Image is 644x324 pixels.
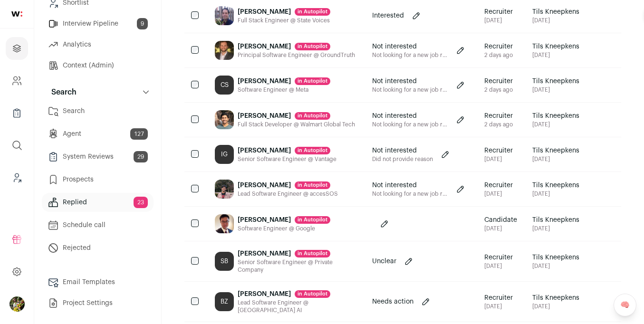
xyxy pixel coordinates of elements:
div: [DATE] [484,303,513,310]
span: Recruiter [484,253,513,262]
div: Lead Software Engineer @ accesSOS [238,190,338,198]
p: Interested [372,11,404,20]
span: Recruiter [484,111,513,121]
p: Not interested [372,146,433,155]
span: Tils Kneepkens [532,42,579,51]
div: [PERSON_NAME] [238,289,357,299]
p: Not interested [372,76,448,86]
span: 29 [134,151,148,162]
a: Search [42,102,154,121]
div: [DATE] [484,262,513,270]
p: Not interested [372,42,448,51]
p: Did not provide reason [372,155,433,163]
div: [DATE] [484,155,513,163]
a: Leads (Backoffice) [6,166,28,189]
img: wellfound-shorthand-0d5821cbd27db2630d0214b213865d53afaa358527fdda9d0ea32b1df1b89c2c.svg [11,11,22,17]
span: Recruiter [484,76,513,86]
div: BZ [215,292,234,311]
span: Tils Kneepkens [532,253,579,262]
p: Search [46,86,77,98]
a: Agent127 [42,124,154,143]
div: IG [215,145,234,164]
div: [PERSON_NAME] [238,7,330,17]
a: 🧠 [614,294,636,316]
a: Interview Pipeline9 [42,14,154,33]
div: in Autopilot [295,77,330,85]
p: Not interested [372,181,448,190]
div: [DATE] [484,17,513,24]
div: CS [215,76,234,95]
span: Tils Kneepkens [532,146,579,155]
span: Candidate [484,215,517,225]
div: [DATE] [484,190,513,198]
div: Principal Software Engineer @ GroundTruth [238,51,355,59]
div: [PERSON_NAME] [238,215,330,225]
span: Recruiter [484,146,513,155]
span: Tils Kneepkens [532,7,579,17]
a: Projects [6,37,28,60]
p: Not looking for a new job right now [372,190,448,198]
a: Analytics [42,35,154,54]
p: Not looking for a new job right now [372,121,448,128]
div: [PERSON_NAME] [238,42,355,51]
span: 9 [137,18,148,29]
div: 2 days ago [484,86,513,94]
img: 6689865-medium_jpg [10,296,25,312]
div: in Autopilot [295,216,330,224]
span: [DATE] [532,86,579,94]
span: Recruiter [484,42,513,51]
div: in Autopilot [295,43,330,50]
span: 23 [134,197,148,208]
img: 189497bdf6a3a8fc5db31250ce0359e851ef5d383e700e3e91d4d5aa5a7099dc.jpg [215,110,234,129]
a: Context (Admin) [42,56,154,75]
div: in Autopilot [295,181,330,189]
span: [DATE] [532,225,579,232]
img: c5384e832b8e489d37f22a56d14f44ab2fad3de5b3e1dcedd9b3654bd9d979cf.jpg [215,214,234,233]
div: Software Engineer @ Google [238,225,330,232]
span: Recruiter [484,7,513,17]
a: Company Lists [6,102,28,124]
div: [PERSON_NAME] [238,146,336,155]
div: 2 days ago [484,121,513,128]
span: Recruiter [484,181,513,190]
p: Not interested [372,111,448,121]
div: Senior Software Engineer @ Private Company [238,258,357,274]
a: Replied23 [42,193,154,212]
p: Not looking for a new job right now [372,86,448,94]
div: Lead Software Engineer @ [GEOGRAPHIC_DATA] AI [238,299,357,314]
span: [DATE] [532,155,579,163]
a: System Reviews29 [42,147,154,166]
div: [DATE] [484,225,517,232]
span: [DATE] [532,51,579,59]
button: Open dropdown [10,296,25,312]
div: [PERSON_NAME] [238,249,357,258]
span: 127 [130,128,148,140]
span: [DATE] [532,262,579,270]
img: a9da579af9932d05bd93c56d0e8d31ad3515486369b4ab7c4f61abf1e83b1fa8.jpg [215,180,234,199]
div: in Autopilot [295,112,330,120]
div: [PERSON_NAME] [238,181,338,190]
div: Software Engineer @ Meta [238,86,330,94]
div: Full Stack Developer @ Walmart Global Tech [238,121,355,128]
div: Senior Software Engineer @ Vantage [238,155,336,163]
span: [DATE] [532,303,579,310]
span: [DATE] [532,121,579,128]
p: Not looking for a new job right now [372,51,448,59]
span: Recruiter [484,293,513,303]
span: Tils Kneepkens [532,293,579,303]
a: Prospects [42,170,154,189]
img: a5134bed758612919337c0c68130c6dc6dc69763eb24f25b6ddb6ede259e1962.jpg [215,41,234,60]
div: [PERSON_NAME] [238,76,330,86]
span: [DATE] [532,190,579,198]
div: in Autopilot [295,250,330,257]
button: Search [42,83,154,102]
a: Email Templates [42,273,154,292]
a: Schedule call [42,216,154,235]
div: 2 days ago [484,51,513,59]
p: Needs action [372,297,413,306]
a: Project Settings [42,294,154,313]
div: in Autopilot [295,8,330,16]
div: SB [215,252,234,271]
a: Rejected [42,238,154,257]
span: Tils Kneepkens [532,181,579,190]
